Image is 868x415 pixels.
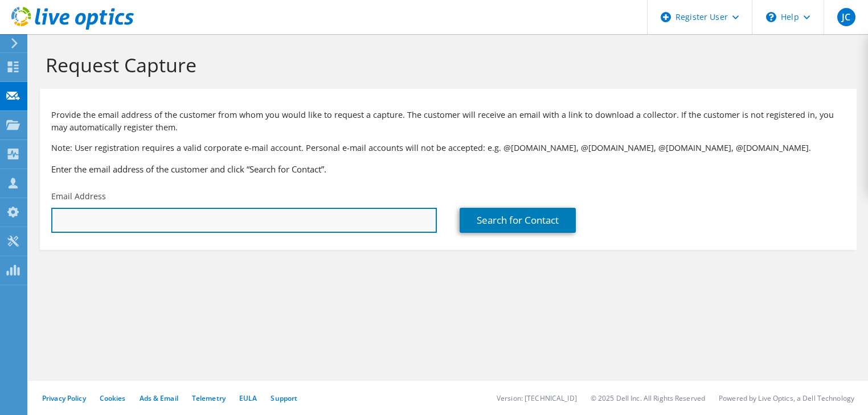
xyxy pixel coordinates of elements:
[837,8,855,26] span: JC
[140,393,178,403] a: Ads & Email
[591,393,705,403] li: © 2025 Dell Inc. All Rights Reserved
[192,393,226,403] a: Telemetry
[42,393,86,403] a: Privacy Policy
[51,163,845,175] h3: Enter the email address of the customer and click “Search for Contact”.
[271,393,297,403] a: Support
[239,393,257,403] a: EULA
[100,393,126,403] a: Cookies
[46,53,845,77] h1: Request Capture
[497,393,577,403] li: Version: [TECHNICAL_ID]
[719,393,854,403] li: Powered by Live Optics, a Dell Technology
[766,12,776,22] svg: \n
[51,142,845,154] p: Note: User registration requires a valid corporate e-mail account. Personal e-mail accounts will ...
[51,191,106,202] label: Email Address
[51,109,845,134] p: Provide the email address of the customer from whom you would like to request a capture. The cust...
[460,208,576,233] a: Search for Contact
